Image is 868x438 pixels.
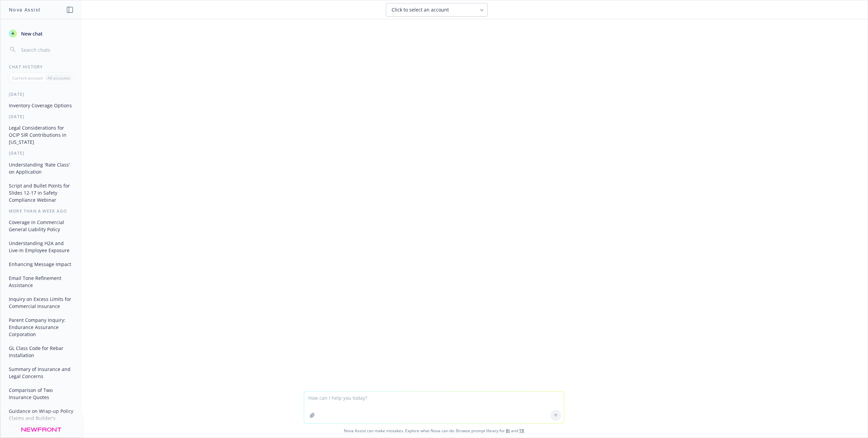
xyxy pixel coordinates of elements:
[6,27,76,40] button: New chat
[6,314,76,340] button: Parent Company Inquiry: Endurance Assurance Corporation
[20,30,43,37] span: New chat
[519,428,524,434] a: TR
[386,3,488,17] button: Click to select an account
[6,364,76,382] button: Summary of Insurance and Legal Concerns
[6,385,76,403] button: Comparison of Two Insurance Quotes
[6,406,76,431] button: Guidance on Wrap-up Policy Claims and Builder's Counsel Letter
[392,6,449,13] span: Click to select an account
[506,428,510,434] a: BI
[6,159,76,177] button: Understanding 'Rate Class' on Application
[1,91,82,97] div: [DATE]
[1,114,82,119] div: [DATE]
[6,180,76,205] button: Script and Bullet Points for Slides 12-17 in Safety Compliance Webinar
[3,424,865,438] span: Nova Assist can make mistakes. Explore what Nova can do: Browse prompt library for and
[20,45,74,54] input: Search chats
[6,343,76,361] button: GL Class Code for Rebar Installation
[6,100,76,111] button: Inventory Coverage Options
[9,6,41,13] h1: Nova Assist
[6,238,76,256] button: Understanding H2A and Live-In Employee Exposure
[1,64,82,70] div: Chat History
[12,75,43,81] p: Current account
[6,122,76,148] button: Legal Considerations for OCIP SIR Contributions in [US_STATE]
[6,217,76,235] button: Coverage in Commercial General Liability Policy
[6,259,76,270] button: Enhancing Message Impact
[47,75,70,81] p: All accounts
[6,293,76,312] button: Inquiry on Excess Limits for Commercial Insurance
[6,272,76,291] button: Email Tone Refinement Assistance
[1,150,82,156] div: [DATE]
[1,208,82,214] div: More than a week ago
